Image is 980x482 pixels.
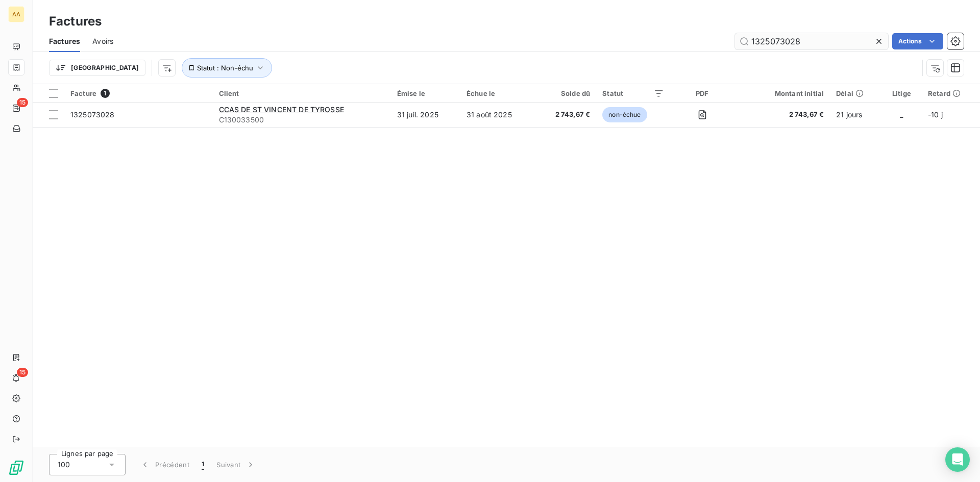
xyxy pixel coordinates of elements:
a: 15 [8,100,24,116]
div: Open Intercom Messenger [945,447,970,472]
span: Facture [70,89,96,97]
button: Actions [892,33,943,49]
div: AA [8,6,24,22]
div: Solde dû [541,89,590,97]
h3: Factures [49,12,102,31]
span: 1 [202,460,204,470]
button: Statut : Non-échu [182,58,272,78]
span: 2 743,67 € [541,110,590,120]
span: Factures [49,36,80,46]
span: 100 [58,460,70,470]
div: Client [219,89,385,97]
button: [GEOGRAPHIC_DATA] [49,60,145,76]
span: -10 j [928,110,943,119]
div: Retard [928,89,974,97]
div: Délai [836,89,875,97]
button: 1 [195,454,210,475]
span: 15 [17,368,28,377]
td: 31 juil. 2025 [391,103,460,127]
span: non-échue [602,107,647,122]
span: CCAS DE ST VINCENT DE TYROSSE [219,105,344,114]
span: Statut : Non-échu [197,64,253,72]
img: Logo LeanPay [8,460,24,476]
div: PDF [676,89,728,97]
span: 15 [17,98,28,107]
span: 1 [101,89,110,98]
div: Litige [888,89,916,97]
div: Montant initial [741,89,824,97]
input: Rechercher [735,33,888,49]
button: Suivant [210,454,262,475]
div: Émise le [397,89,454,97]
div: Statut [602,89,664,97]
span: Avoirs [92,36,113,46]
span: C130033500 [219,115,385,125]
span: _ [900,110,903,119]
button: Précédent [134,454,195,475]
span: 1325073028 [70,110,115,119]
td: 31 août 2025 [460,103,535,127]
div: Échue le [467,89,529,97]
td: 21 jours [830,103,881,127]
span: 2 743,67 € [741,110,824,120]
